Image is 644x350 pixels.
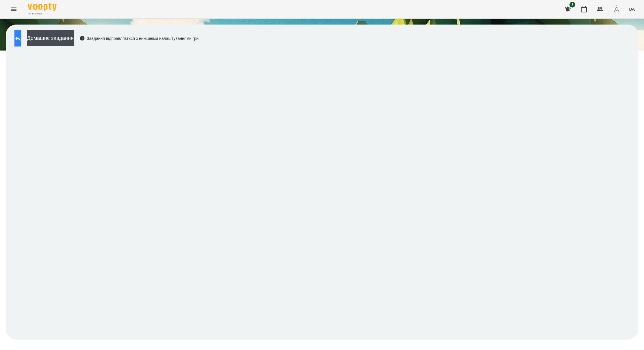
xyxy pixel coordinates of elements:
span: For Business [28,12,57,16]
div: Завдання відправляється з нинішніми налаштуваннями гри [79,36,199,41]
img: Voopty Logo [28,3,57,11]
img: avatar_s.png [613,5,621,13]
button: Домашнє завдання [27,30,74,46]
span: UA [629,6,635,12]
span: 1 [569,2,575,8]
button: UA [626,4,637,14]
button: Menu [7,2,21,16]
